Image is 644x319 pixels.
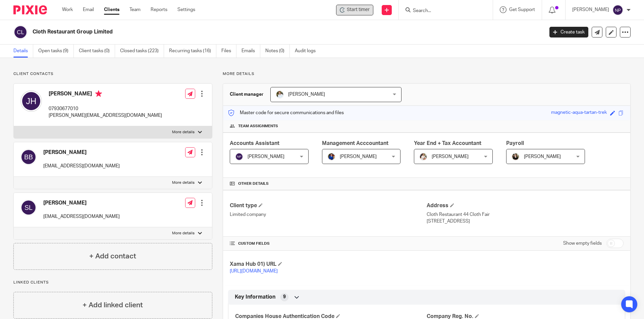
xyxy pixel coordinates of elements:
a: Details [13,45,33,58]
p: [STREET_ADDRESS] [427,218,624,225]
h4: + Add linked client [83,300,143,310]
img: Nicole.jpeg [327,153,335,161]
img: Helen%20Campbell.jpeg [512,153,520,161]
p: Master code for secure communications and files [228,109,344,116]
img: svg%3E [20,149,37,165]
span: Other details [238,181,269,186]
a: Reports [151,6,167,13]
p: [EMAIL_ADDRESS][DOMAIN_NAME] [43,213,120,220]
h4: [PERSON_NAME] [43,149,120,156]
p: Client contacts [13,71,212,77]
a: Audit logs [295,45,321,58]
a: Clients [104,6,119,13]
div: magnetic-aqua-tartan-trek [551,109,607,117]
a: Notes (0) [265,45,290,58]
h4: Client type [230,202,427,209]
span: [PERSON_NAME] [524,154,561,159]
i: Primary [95,90,102,97]
img: svg%3E [20,90,42,112]
p: 07930677010 [49,105,162,112]
p: [PERSON_NAME][EMAIL_ADDRESS][DOMAIN_NAME] [49,112,162,119]
span: Get Support [509,7,535,12]
p: Linked clients [13,280,212,285]
h4: + Add contact [89,251,136,261]
span: 9 [283,294,286,300]
p: More details [172,231,195,236]
span: Team assignments [238,124,278,129]
a: Emails [241,45,260,58]
div: Cloth Restaurant Group Limited [336,5,373,15]
a: Files [221,45,236,58]
p: More details [172,130,195,135]
a: Settings [177,6,195,13]
a: Client tasks (0) [79,45,115,58]
p: Limited company [230,211,427,218]
a: Create task [549,27,588,37]
img: svg%3E [20,200,37,216]
h4: Address [427,202,624,209]
a: Email [83,6,94,13]
a: Recurring tasks (16) [169,45,216,58]
a: Closed tasks (223) [120,45,164,58]
span: Accounts Assistant [230,141,279,146]
span: [PERSON_NAME] [248,154,284,159]
a: Work [62,6,73,13]
img: svg%3E [13,25,28,39]
h4: Xama Hub 01) URL [230,261,427,268]
p: More details [172,180,195,185]
p: [EMAIL_ADDRESS][DOMAIN_NAME] [43,163,120,169]
span: Year End + Tax Accountant [414,141,481,146]
a: [URL][DOMAIN_NAME] [230,269,278,273]
span: Payroll [506,141,524,146]
a: Team [129,6,141,13]
h3: Client manager [230,91,264,98]
span: Management Acccountant [322,141,388,146]
label: Show empty fields [563,240,602,247]
img: Pixie [13,5,47,14]
img: svg%3E [612,5,623,15]
h4: CUSTOM FIELDS [230,241,427,246]
span: [PERSON_NAME] [288,92,325,97]
img: svg%3E [235,153,243,161]
span: [PERSON_NAME] [340,154,377,159]
span: [PERSON_NAME] [432,154,469,159]
a: Open tasks (9) [38,45,74,58]
h4: [PERSON_NAME] [43,200,120,207]
span: Start timer [347,6,370,13]
input: Search [412,8,473,14]
p: [PERSON_NAME] [572,6,609,13]
p: Cloth Restaurant 44 Cloth Fair [427,211,624,218]
h4: [PERSON_NAME] [49,90,162,99]
img: sarah-royle.jpg [276,90,284,98]
span: Key Information [235,294,275,301]
img: Kayleigh%20Henson.jpeg [419,153,427,161]
h2: Cloth Restaurant Group Limited [33,28,438,35]
p: More details [223,71,631,77]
